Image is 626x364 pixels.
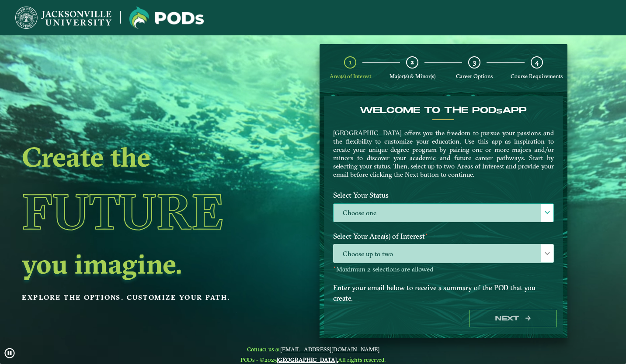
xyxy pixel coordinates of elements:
[333,265,554,274] p: Maximum 2 selections are allowed
[456,73,493,79] span: Career Options
[473,58,476,66] span: 3
[277,356,338,363] a: [GEOGRAPHIC_DATA].
[535,58,539,66] span: 4
[496,107,502,116] sub: s
[425,231,428,237] sup: ⋆
[333,264,336,270] sup: ⋆
[333,129,554,179] p: [GEOGRAPHIC_DATA] offers you the freedom to pursue your passions and the flexibility to customize...
[334,244,553,263] span: Choose up to two
[240,346,386,353] span: Contact us at
[280,346,379,353] a: [EMAIL_ADDRESS][DOMAIN_NAME]
[129,7,204,29] img: Jacksonville University logo
[334,204,553,223] label: Choose one
[511,73,563,79] span: Course Requirements
[410,58,414,66] span: 2
[333,105,554,116] h4: Welcome to the POD app
[22,291,260,304] p: Explore the options. Customize your path.
[349,58,352,66] span: 1
[15,7,111,29] img: Jacksonville University logo
[469,310,557,328] button: Next
[327,187,560,203] label: Select Your Status
[327,228,560,244] label: Select Your Area(s) of Interest
[327,279,560,306] label: Enter your email below to receive a summary of the POD that you create.
[22,251,260,276] h2: you imagine.
[22,144,260,169] h2: Create the
[390,73,435,79] span: Major(s) & Minor(s)
[240,356,386,363] span: PODs - ©2025 All rights reserved.
[22,172,260,251] h1: Future
[330,73,371,79] span: Area(s) of Interest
